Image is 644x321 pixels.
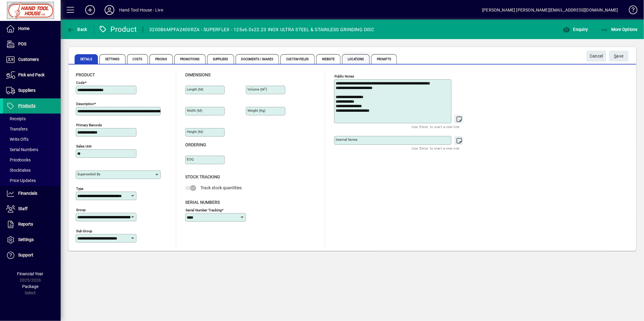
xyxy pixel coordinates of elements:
app-page-header-button: Back [61,24,94,35]
a: Financials [3,186,61,201]
mat-label: Weight (Kg) [247,108,265,113]
a: Serial Numbers [3,144,61,155]
mat-label: Code [76,81,85,85]
a: Price Updates [3,175,61,186]
span: Enquiry [563,27,588,32]
span: Home [18,26,29,31]
span: Serial Numbers [6,147,38,152]
span: Stock Tracking [185,174,220,179]
mat-label: Description [76,102,94,106]
button: Back [65,24,89,35]
span: Reports [18,222,33,227]
button: Profile [100,5,119,15]
span: Transfers [6,127,28,131]
span: Financials [18,191,37,196]
mat-label: Internal Notes [336,137,357,142]
button: More Options [599,24,639,35]
span: Suppliers [207,54,234,64]
span: Support [18,253,33,257]
a: POS [3,37,61,52]
span: POS [18,41,26,46]
a: Transfers [3,124,61,134]
mat-label: Sub group [76,229,92,233]
mat-label: Volume (m ) [247,87,267,91]
mat-label: Height (m) [187,130,203,134]
a: Home [3,21,61,36]
span: Package [22,284,39,289]
div: Hand Tool House - Live [119,5,163,15]
span: More Options [601,27,638,32]
a: Customers [3,52,61,67]
a: Receipts [3,114,61,124]
mat-hint: Use 'Enter' to start a new line [412,123,460,130]
mat-label: Length (m) [187,87,203,91]
span: Track stock quantities [200,185,242,190]
button: Save [609,51,629,61]
span: Back [67,27,87,32]
div: [PERSON_NAME] [PERSON_NAME][EMAIL_ADDRESS][DOMAIN_NAME] [482,5,618,15]
mat-label: Serial Number tracking [186,208,222,212]
span: Costs [127,54,148,64]
button: Cancel [587,51,606,61]
span: Pricing [149,54,173,64]
span: Website [316,54,341,64]
a: Stocktakes [3,165,61,175]
div: Product [99,25,137,34]
span: Documents / Images [236,54,279,64]
a: Staff [3,201,61,217]
span: Product [76,72,95,77]
mat-label: Public Notes [334,74,354,78]
span: Cancel [590,51,603,61]
span: Customers [18,57,39,62]
span: Prompts [371,54,397,64]
mat-hint: Use 'Enter' to start a new line [412,145,460,152]
span: Stocktakes [6,168,31,173]
span: Settings [99,54,126,64]
span: Details [75,54,98,64]
mat-label: Type [76,187,83,191]
a: Settings [3,232,61,247]
button: Add [80,5,100,15]
span: Settings [18,237,34,242]
span: Write Offs [6,137,29,142]
a: Suppliers [3,83,61,98]
span: Pricebooks [6,157,31,162]
sup: 3 [264,87,266,90]
mat-label: EOQ [187,157,194,161]
mat-label: Sales unit [76,144,92,148]
span: Price Updates [6,178,36,183]
mat-label: Primary barcode [76,123,102,127]
a: Support [3,248,61,263]
span: Locations [342,54,370,64]
a: Pricebooks [3,155,61,165]
span: Suppliers [18,88,35,93]
a: Reports [3,217,61,232]
span: Products [18,103,35,108]
span: S [614,54,617,58]
a: Write Offs [3,134,61,144]
span: Dimensions [185,72,210,77]
span: Custom Fields [280,54,314,64]
span: Financial Year [17,271,44,276]
mat-label: Width (m) [187,108,202,113]
span: Promotions [174,54,206,64]
mat-label: Group [76,208,86,212]
span: ave [614,51,624,61]
a: Knowledge Base [624,1,636,21]
span: Ordering [185,142,206,147]
span: Serial Numbers [185,200,220,205]
span: Receipts [6,116,26,121]
span: Pick and Pack [18,72,45,77]
div: 3200B6MPFA2400RZA - SUPERFLEX - 125x6.0x22.23 INOX ULTRA STEEL & STAINLESS GRINDING DISC [149,25,374,35]
mat-label: Superseded by [77,172,100,176]
button: Enquiry [561,24,589,35]
span: Staff [18,206,28,211]
a: Pick and Pack [3,68,61,83]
